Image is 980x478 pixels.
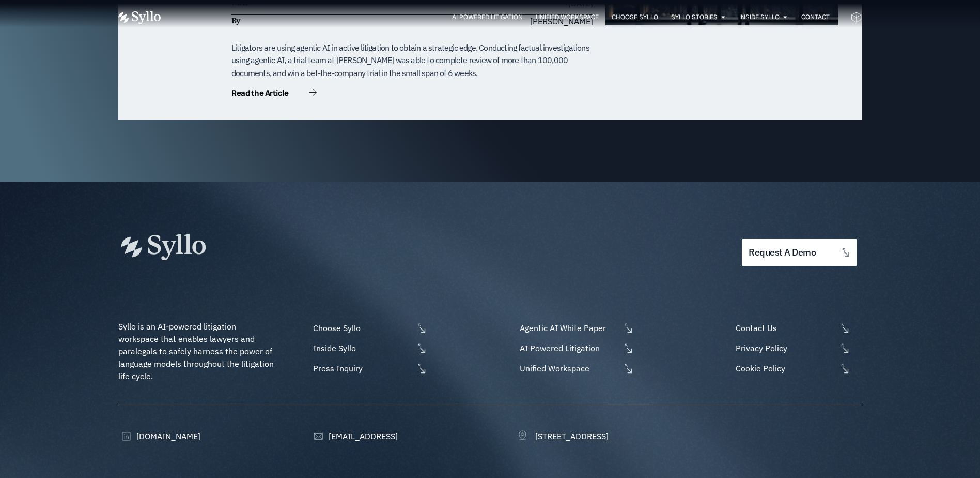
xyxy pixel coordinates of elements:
[231,89,317,99] a: Read the Article
[517,342,620,354] span: AI Powered Litigation
[118,11,161,24] img: Vector
[742,239,857,266] a: request a demo
[517,322,634,334] a: Agentic AI White Paper
[671,12,718,22] a: Syllo Stories
[533,430,609,442] span: [STREET_ADDRESS]
[118,430,200,442] a: [DOMAIN_NAME]
[739,12,780,22] a: Inside Syllo
[310,342,427,354] a: Inside Syllo
[231,89,288,97] span: Read the Article
[134,430,200,442] span: [DOMAIN_NAME]
[517,362,634,375] a: Unified Workspace
[118,321,276,381] span: Syllo is an AI-powered litigation workspace that enables lawyers and paralegals to safely harness...
[749,248,816,258] span: request a demo
[733,362,862,375] a: Cookie Policy
[733,362,836,375] span: Cookie Policy
[310,362,427,375] a: Press Inquiry
[517,342,634,354] a: AI Powered Litigation
[452,12,523,22] a: AI Powered Litigation
[612,12,658,22] a: Choose Syllo
[181,12,830,22] div: Menu Toggle
[326,430,398,442] span: [EMAIL_ADDRESS]
[310,430,398,442] a: [EMAIL_ADDRESS]
[733,322,836,334] span: Contact Us
[517,322,620,334] span: Agentic AI White Paper
[310,362,414,375] span: Press Inquiry
[536,12,599,22] a: Unified Workspace
[310,322,427,334] a: Choose Syllo
[801,12,830,22] a: Contact
[733,342,836,354] span: Privacy Policy
[310,322,414,334] span: Choose Syllo
[517,362,620,375] span: Unified Workspace
[231,41,593,80] div: Litigators are using agentic AI in active litigation to obtain a strategic edge. Conducting factu...
[181,12,830,22] nav: Menu
[517,430,609,442] a: [STREET_ADDRESS]
[733,322,862,334] a: Contact Us
[733,342,862,354] a: Privacy Policy
[310,342,414,354] span: Inside Syllo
